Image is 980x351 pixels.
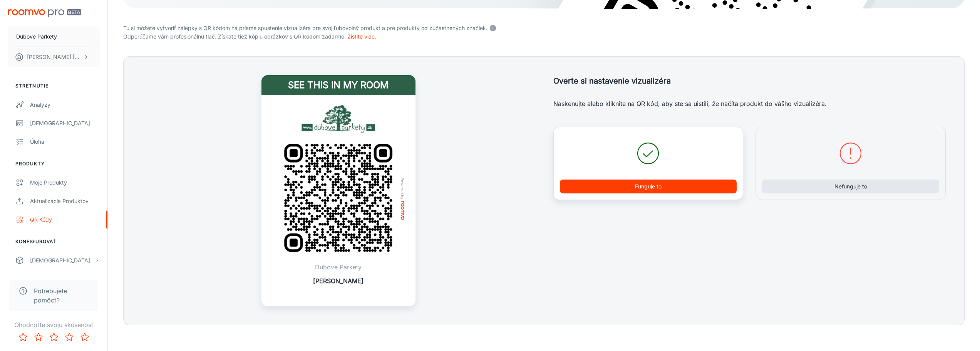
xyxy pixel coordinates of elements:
[261,75,415,95] h4: See this in my room
[8,27,100,47] button: Dubove Parkety
[289,104,388,133] img: Dubove Parkety
[46,329,62,345] button: Rate 3 star
[77,329,92,345] button: Rate 5 star
[34,286,89,305] span: Potrebujete pomôcť?
[30,101,100,109] div: Analýzy
[15,329,31,345] button: Rate 1 star
[274,133,403,262] img: QR Code Example
[6,320,101,329] p: Ohodnoťte svoju skúsenosť
[30,119,100,128] div: [DEMOGRAPHIC_DATA]
[347,33,376,40] a: Zistite viac.
[762,180,939,193] button: Nefunguje to
[553,99,946,108] p: Naskenujte alebo kliknite na QR kód, aby ste sa uistili, že načíta produkt do vášho vizualizéra.
[553,75,946,87] h5: Overte si nastavenie vizualizéra
[123,32,965,41] p: Odporúčame vám profesionálnu tlač. Získate tiež kópiu obrázkov s QR kódom zadarmo.
[8,47,100,67] button: [PERSON_NAME] [PERSON_NAME]
[16,32,57,41] p: Dubove Parkety
[261,75,415,306] a: See this in my roomDubove ParketyQR Code ExamplePowered byroomvoDubove Parkety[PERSON_NAME]
[62,329,77,345] button: Rate 4 star
[30,215,100,224] div: QR kódy
[31,329,46,345] button: Rate 2 star
[401,201,404,220] img: roomvo
[123,22,965,32] p: Tu si môžete vytvoriť nálepky s QR kódom na priame spustenie vizualizéra pre svoj ľubovolný produ...
[30,178,100,187] div: Moje produkty
[30,256,94,265] div: [DEMOGRAPHIC_DATA]
[27,53,81,61] p: [PERSON_NAME] [PERSON_NAME]
[313,262,364,272] p: Dubove Parkety
[8,9,81,17] img: Roomvo PRO Beta
[313,276,364,286] p: [PERSON_NAME]
[560,180,737,193] button: Funguje to
[30,197,100,205] div: Aktualizácia produktov
[399,178,406,200] span: Powered by
[30,138,100,146] div: Úloha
